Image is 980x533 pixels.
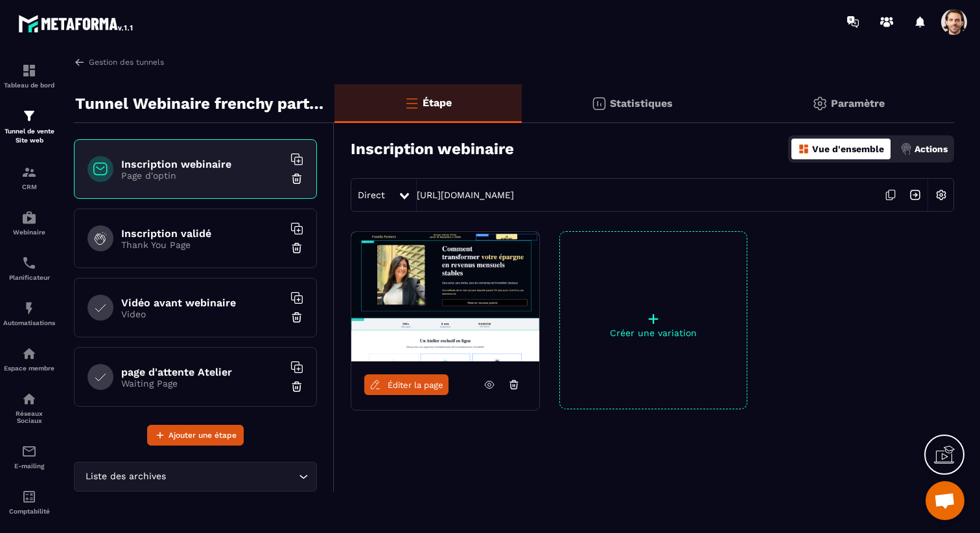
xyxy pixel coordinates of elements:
[169,470,296,484] input: Search for option
[121,227,283,240] h6: Inscription validé
[121,158,283,170] h6: Inscription webinaire
[388,380,443,390] span: Éditer la page
[290,380,303,393] img: trash
[404,95,419,111] img: bars-o.4a397970.svg
[3,98,55,155] a: formationformationTunnel de vente Site web
[3,319,55,326] p: Automatisations
[560,328,747,338] p: Créer une variation
[3,229,55,236] p: Webinaire
[290,311,303,324] img: trash
[147,425,244,446] button: Ajouter une étape
[812,144,884,154] p: Vue d'ensemble
[121,170,283,181] p: Page d'optin
[18,12,135,35] img: logo
[3,82,55,89] p: Tableau de bord
[21,108,37,124] img: formation
[900,143,912,155] img: actions.d6e523a2.png
[3,245,55,291] a: schedulerschedulerPlanificateur
[21,255,37,271] img: scheduler
[82,470,169,484] span: Liste des archives
[926,481,964,520] div: Ouvrir le chat
[351,140,514,158] h3: Inscription webinaire
[74,462,317,492] div: Search for option
[351,232,539,361] img: image
[74,56,86,68] img: arrow
[798,143,810,155] img: dashboard-orange.40269519.svg
[364,374,449,395] a: Éditer la page
[3,53,55,98] a: formationformationTableau de bord
[591,96,607,111] img: stats.20deebd0.svg
[3,462,55,470] p: E-mailing
[3,336,55,381] a: automationsautomationsEspace membre
[121,240,283,250] p: Thank You Page
[21,63,37,78] img: formation
[3,291,55,336] a: automationsautomationsAutomatisations
[831,97,885,109] p: Paramètre
[3,381,55,434] a: social-networksocial-networkRéseaux Sociaux
[121,366,283,378] h6: page d'attente Atelier
[3,410,55,424] p: Réseaux Sociaux
[560,310,747,328] p: +
[3,365,55,372] p: Espace membre
[3,127,55,145] p: Tunnel de vente Site web
[121,309,283,319] p: Video
[290,242,303,255] img: trash
[169,429,237,442] span: Ajouter une étape
[74,56,164,68] a: Gestion des tunnels
[290,172,303,185] img: trash
[21,210,37,225] img: automations
[3,434,55,479] a: emailemailE-mailing
[610,97,673,109] p: Statistiques
[21,391,37,407] img: social-network
[121,378,283,389] p: Waiting Page
[3,155,55,200] a: formationformationCRM
[812,96,828,111] img: setting-gr.5f69749f.svg
[903,183,927,207] img: arrow-next.bcc2205e.svg
[3,274,55,281] p: Planificateur
[21,444,37,459] img: email
[3,200,55,245] a: automationsautomationsWebinaire
[358,190,385,200] span: Direct
[21,164,37,180] img: formation
[21,489,37,505] img: accountant
[3,183,55,190] p: CRM
[3,479,55,525] a: accountantaccountantComptabilité
[121,297,283,309] h6: Vidéo avant webinaire
[21,301,37,316] img: automations
[915,144,948,154] p: Actions
[3,508,55,515] p: Comptabilité
[417,190,514,200] a: [URL][DOMAIN_NAME]
[21,346,37,361] img: automations
[75,91,325,117] p: Tunnel Webinaire frenchy partners
[423,96,452,109] p: Étape
[929,183,953,207] img: setting-w.858f3a88.svg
